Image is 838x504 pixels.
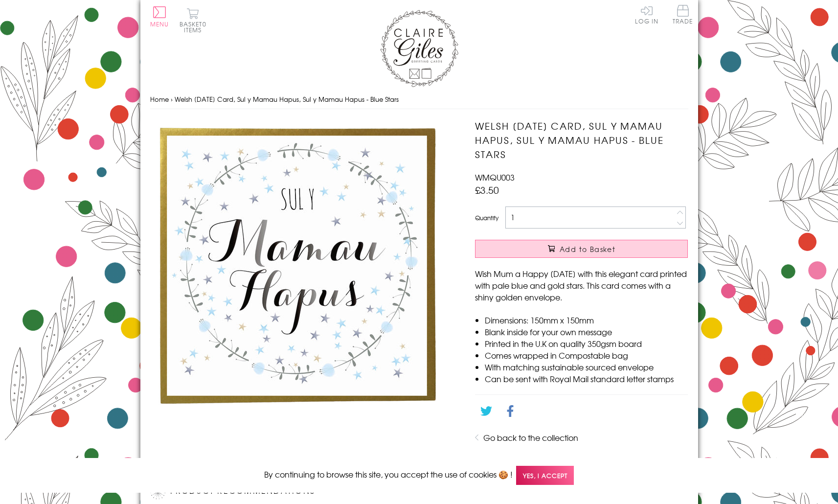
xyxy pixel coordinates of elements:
[485,373,688,385] li: Can be sent with Royal Mail standard letter stamps
[673,5,693,26] a: Trade
[485,361,688,373] li: With matching sustainable sourced envelope
[150,119,444,412] img: Welsh Mother's Day Card, Sul y Mamau Hapus, Sul y Mamau Hapus - Blue Stars
[184,20,206,34] span: 0 items
[485,314,688,326] li: Dimensions: 150mm x 150mm
[560,244,615,254] span: Add to Basket
[635,5,658,24] a: Log In
[475,183,499,197] span: £3.50
[380,10,458,87] img: Claire Giles Greetings Cards
[485,349,688,361] li: Comes wrapped in Compostable bag
[483,432,578,443] a: Go back to the collection
[475,268,688,303] p: Wish Mum a Happy [DATE] with this elegant card printed with pale blue and gold stars. This card c...
[150,20,169,28] span: Menu
[485,338,688,349] li: Printed in the U.K on quality 350gsm board
[175,94,399,104] span: Welsh [DATE] Card, Sul y Mamau Hapus, Sul y Mamau Hapus - Blue Stars
[475,171,515,183] span: WMQU003
[475,213,498,222] label: Quantity
[475,240,688,258] button: Add to Basket
[171,94,173,104] span: ›
[673,5,693,24] span: Trade
[150,90,688,110] nav: breadcrumbs
[150,6,169,27] button: Menu
[150,94,169,104] a: Home
[475,119,688,161] h1: Welsh [DATE] Card, Sul y Mamau Hapus, Sul y Mamau Hapus - Blue Stars
[485,326,688,338] li: Blank inside for your own message
[180,8,206,33] button: Basket0 items
[516,466,574,485] span: Yes, I accept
